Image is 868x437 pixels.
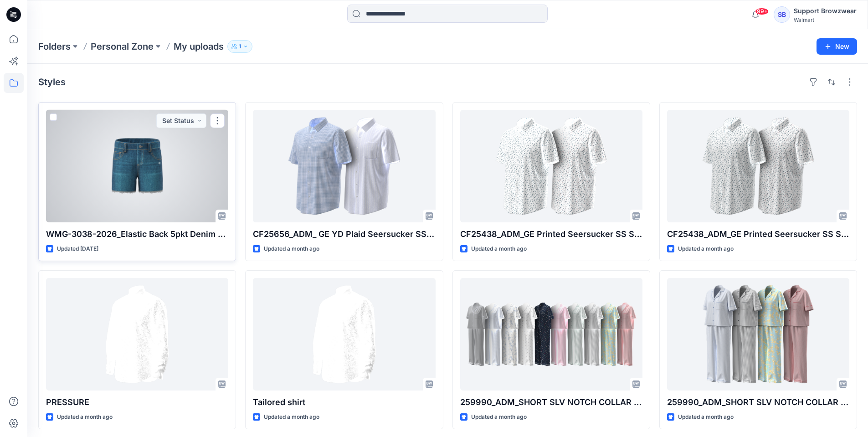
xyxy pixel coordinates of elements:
[460,396,642,409] p: 259990_ADM_SHORT SLV NOTCH COLLAR PANT PJ SET_COLORWAYS
[678,412,734,422] p: Updated a month ago
[774,6,790,23] div: SB
[460,278,642,391] a: 259990_ADM_SHORT SLV NOTCH COLLAR PANT PJ SET_COLORWAYS
[91,40,154,53] a: Personal Zone
[667,228,849,241] p: CF25438_ADM_GE Printed Seersucker SS Shirt [DATE]
[38,40,71,53] a: Folders
[678,244,734,254] p: Updated a month ago
[460,228,642,241] p: CF25438_ADM_GE Printed Seersucker SS Shirt [DATE]
[667,110,849,222] a: CF25438_ADM_GE Printed Seersucker SS Shirt 29MAY25
[253,396,435,409] p: Tailored shirt
[794,16,857,23] div: Walmart
[46,396,228,409] p: PRESSURE
[755,8,769,15] span: 99+
[174,40,224,53] p: My uploads
[794,5,857,16] div: Support Browzwear
[38,77,66,87] h4: Styles
[253,110,435,222] a: CF25656_ADM_ GE YD Plaid Seersucker SS Shirt 10JUL25
[57,412,113,422] p: Updated a month ago
[57,244,98,254] p: Updated [DATE]
[264,412,319,422] p: Updated a month ago
[460,110,642,222] a: CF25438_ADM_GE Printed Seersucker SS Shirt 29MAY25
[46,228,228,241] p: WMG-3038-2026_Elastic Back 5pkt Denim Shorts 3 Inseam_bw
[817,38,857,55] button: New
[46,278,228,391] a: PRESSURE
[253,228,435,241] p: CF25656_ADM_ GE YD Plaid Seersucker SS Shirt [DATE]
[471,244,527,254] p: Updated a month ago
[227,40,252,53] button: 1
[667,278,849,391] a: 259990_ADM_SHORT SLV NOTCH COLLAR PANT PJ SET_COLORWAYS
[46,110,228,222] a: WMG-3038-2026_Elastic Back 5pkt Denim Shorts 3 Inseam_bw
[239,41,241,51] p: 1
[264,244,319,254] p: Updated a month ago
[253,278,435,391] a: Tailored shirt
[471,412,527,422] p: Updated a month ago
[667,396,849,409] p: 259990_ADM_SHORT SLV NOTCH COLLAR PANT PJ SET_COLORWAYS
